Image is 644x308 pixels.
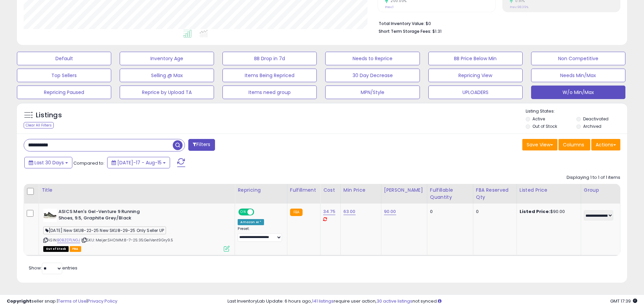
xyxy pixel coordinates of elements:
span: [DATE]-17 - Aug-15 [117,159,162,166]
span: All listings that are currently out of stock and unavailable for purchase on Amazon [43,246,69,252]
div: Title [42,187,232,194]
span: Columns [563,141,584,148]
div: 0 [476,209,511,215]
button: Needs to Reprice [325,52,420,65]
button: Inventory Age [120,52,214,65]
div: Fulfillable Quantity [430,187,470,201]
label: Archived [583,123,601,129]
button: Default [17,52,111,65]
button: Filters [188,139,215,151]
div: 0 [430,209,468,215]
span: FBA [70,246,81,252]
a: 63.00 [343,208,356,215]
small: Prev: 1 [385,5,393,9]
span: 2025-09-15 17:39 GMT [610,298,637,304]
b: Listed Price: [520,208,550,215]
button: W/o Min/Max [531,86,625,99]
span: Compared to: [73,160,104,166]
button: Items Being Repriced [222,69,317,82]
li: $0 [379,19,615,27]
a: Privacy Policy [88,298,117,304]
span: $1.31 [432,28,442,34]
div: $90.00 [520,209,576,215]
span: Last 30 Days [34,159,64,166]
button: Needs Min/Max [531,69,625,82]
button: MPN/Style [325,86,420,99]
img: 4117wKfVVhL._SL40_.jpg [43,209,57,222]
p: Listing States: [526,108,627,115]
a: Terms of Use [58,298,87,304]
button: Save View [522,139,557,150]
button: Last 30 Days [24,157,72,168]
div: Fulfillment [290,187,317,194]
span: | SKU: Meijer:SHO:MM:8-7-25:35:GelVent9Gry9.5 [81,237,173,243]
button: BB Drop in 7d [222,52,317,65]
b: ASICS Men's Gel-Venture 9 Running Shoes, 9.5, Graphite Grey/Black [58,209,141,223]
a: 34.75 [323,208,335,215]
button: Selling @ Max [120,69,214,82]
div: Repricing [238,187,284,194]
div: Amazon AI * [238,219,264,225]
button: Non Competitive [531,52,625,65]
label: Out of Stock [532,123,557,129]
button: Items need group [222,86,317,99]
th: CSV column name: cust_attr_3_Group [581,184,620,204]
small: FBA [290,209,303,216]
div: Clear All Filters [24,122,54,128]
div: Preset: [238,227,282,242]
div: seller snap | | [7,298,117,305]
a: B0BZDTLNGJ [57,237,80,243]
div: [PERSON_NAME] [384,187,424,194]
a: 141 listings [312,298,334,304]
button: 30 Day Decrease [325,69,420,82]
button: UPLOADERS [428,86,523,99]
div: Group [584,187,617,194]
a: 30 active listings [377,298,412,304]
label: Active [532,116,545,122]
div: Listed Price [520,187,578,194]
div: Last InventoryLab Update: 6 hours ago, require user action, not synced. [228,298,637,305]
span: [DATE] New SKU8-22-25 New SKU8-29-25 Only Seller UP [43,227,166,234]
span: OFF [253,209,264,215]
button: Reprice by Upload TA [120,86,214,99]
button: Actions [591,139,620,150]
label: Deactivated [583,116,609,122]
button: Columns [558,139,590,150]
a: 90.00 [384,208,396,215]
div: Cost [323,187,338,194]
button: BB Price Below Min [428,52,523,65]
b: Short Term Storage Fees: [379,28,431,34]
button: Repricing Paused [17,86,111,99]
span: Show: entries [29,265,77,271]
button: Top Sellers [17,69,111,82]
button: Repricing View [428,69,523,82]
div: FBA Reserved Qty [476,187,514,201]
button: [DATE]-17 - Aug-15 [107,157,170,168]
h5: Listings [36,111,62,120]
div: Min Price [343,187,378,194]
b: Total Inventory Value: [379,21,425,26]
strong: Copyright [7,298,31,304]
div: Displaying 1 to 1 of 1 items [567,174,620,181]
small: Prev: 98.39% [510,5,528,9]
div: ASIN: [43,209,230,251]
span: ON [239,209,248,215]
